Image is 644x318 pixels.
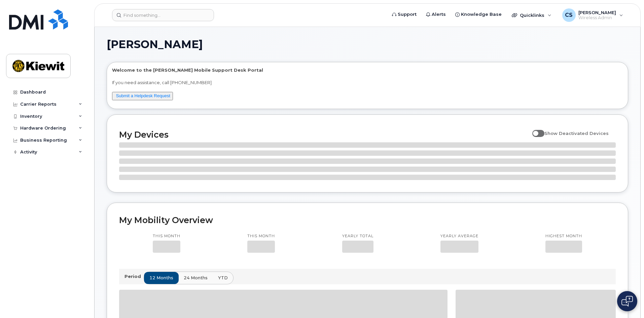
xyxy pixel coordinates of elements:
input: Show Deactivated Devices [532,127,538,132]
p: This month [247,234,275,239]
img: Open chat [621,296,633,307]
h2: My Devices [119,130,529,140]
p: Yearly average [440,234,478,239]
span: [PERSON_NAME] [107,39,203,49]
span: Show Deactivated Devices [544,131,609,136]
a: Submit a Helpdesk Request [116,93,170,98]
p: Welcome to the [PERSON_NAME] Mobile Support Desk Portal [112,67,623,73]
p: Yearly total [342,234,373,239]
span: 24 months [184,275,208,281]
span: YTD [218,275,228,281]
p: Highest month [545,234,582,239]
button: Submit a Helpdesk Request [112,92,173,100]
h2: My Mobility Overview [119,215,616,225]
p: This month [153,234,180,239]
p: If you need assistance, call [PHONE_NUMBER] [112,79,623,86]
p: Period [124,273,144,280]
